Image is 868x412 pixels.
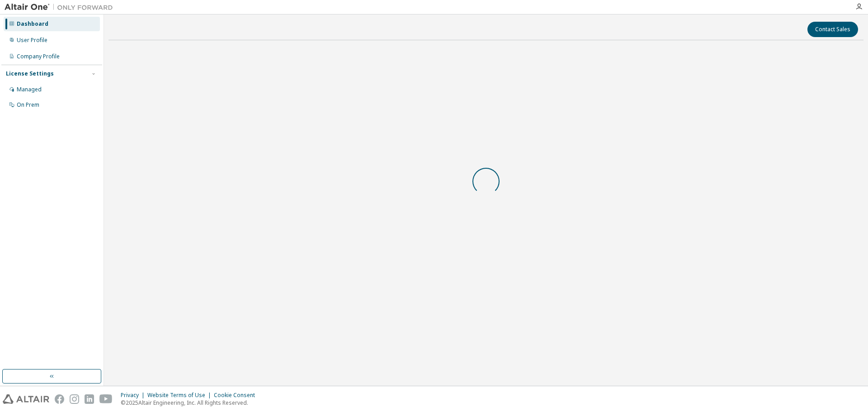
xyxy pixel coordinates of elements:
div: Dashboard [17,20,48,28]
div: Cookie Consent [214,392,260,399]
img: Altair One [5,3,118,12]
div: License Settings [6,70,54,77]
img: linkedin.svg [85,394,94,404]
div: User Profile [17,37,47,44]
button: Contact Sales [807,22,858,37]
img: instagram.svg [70,394,79,404]
div: On Prem [17,101,39,109]
img: youtube.svg [99,394,113,404]
p: © 2025 Altair Engineering, Inc. All Rights Reserved. [121,399,260,407]
div: Privacy [121,392,147,399]
img: facebook.svg [55,394,64,404]
img: altair_logo.svg [3,394,49,404]
div: Company Profile [17,53,60,60]
div: Website Terms of Use [147,392,214,399]
div: Managed [17,86,42,93]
